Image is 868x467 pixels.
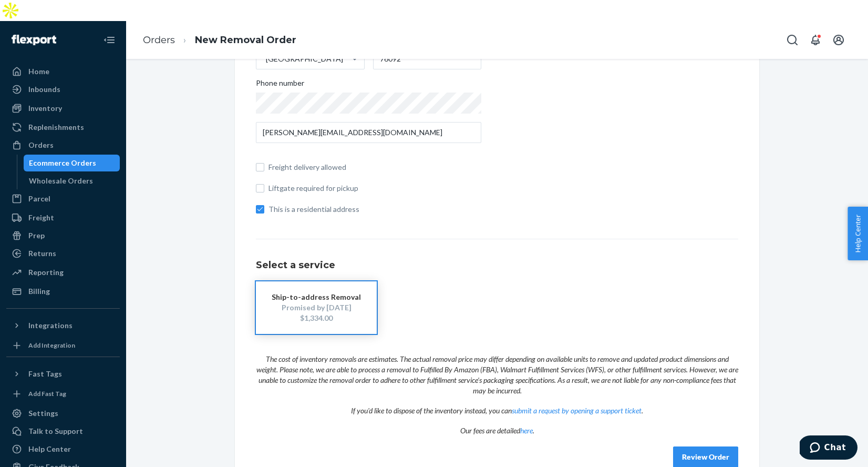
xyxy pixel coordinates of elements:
button: Open notifications [805,29,826,50]
div: Wholesale Orders [29,176,93,186]
a: submit a request by opening a support ticket [512,406,642,415]
div: Help Center [28,444,71,454]
div: Inbounds [28,84,60,95]
p: If you'd like to dispose of the inventory instead, you can . [256,396,738,416]
span: This is a residential address [268,204,481,215]
div: Orders [28,140,54,150]
div: Ship-to-address Removal [272,292,361,302]
div: Home [28,66,49,77]
a: Help Center [6,441,120,458]
a: here [520,426,533,435]
div: Prep [28,230,45,241]
a: Inventory [6,100,120,117]
div: $1,334.00 [272,313,361,323]
h1: Select a service [256,260,738,271]
input: This is a residential address [256,205,264,214]
a: Prep [6,227,120,244]
div: Add Integration [28,341,75,350]
a: Billing [6,283,120,300]
button: Open Search Box [782,29,803,50]
div: Freight [28,212,54,223]
div: Talk to Support [28,426,83,436]
a: Freight [6,209,120,226]
a: Home [6,63,120,80]
button: Open account menu [828,29,849,50]
a: Inbounds [6,81,120,98]
a: Settings [6,405,120,422]
a: Orders [6,137,120,154]
input: Email (Required) [256,122,481,143]
div: Billing [28,286,50,297]
a: New Removal Order [195,34,296,46]
span: Phone number [256,78,304,93]
a: Wholesale Orders [24,172,120,189]
a: Parcel [6,190,120,207]
div: Inventory [28,103,62,114]
div: Reporting [28,267,64,278]
button: Help Center [848,207,868,260]
a: Orders [143,34,175,46]
div: Integrations [28,320,73,331]
iframe: Opens a widget where you can chat to one of our agents [800,435,857,462]
button: Close Navigation [99,29,120,50]
p: The cost of inventory removals are estimates. The actual removal price may differ depending on av... [256,344,738,396]
button: Talk to Support [6,423,120,440]
button: Fast Tags [6,366,120,382]
span: Freight delivery allowed [268,162,481,172]
div: Parcel [28,194,50,204]
div: Ecommerce Orders [29,158,96,168]
a: Add Fast Tag [6,387,120,401]
div: Add Fast Tag [28,389,66,398]
ol: breadcrumbs [135,25,305,56]
button: Ship-to-address RemovalPromised by [DATE]$1,334.00 [256,281,377,334]
a: Reporting [6,264,120,281]
a: Replenishments [6,119,120,136]
div: Fast Tags [28,369,62,379]
div: Returns [28,248,56,259]
button: Integrations [6,317,120,334]
input: Liftgate required for pickup [256,184,264,192]
a: Add Integration [6,338,120,352]
span: Liftgate required for pickup [268,183,481,194]
div: Settings [28,408,58,419]
div: Promised by [DATE] [272,302,361,313]
a: Ecommerce Orders [24,155,120,171]
input: Freight delivery allowed [256,163,264,171]
p: Our fees are detailed . [256,416,738,436]
a: Returns [6,245,120,262]
img: Flexport logo [12,35,56,45]
div: Replenishments [28,122,84,133]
